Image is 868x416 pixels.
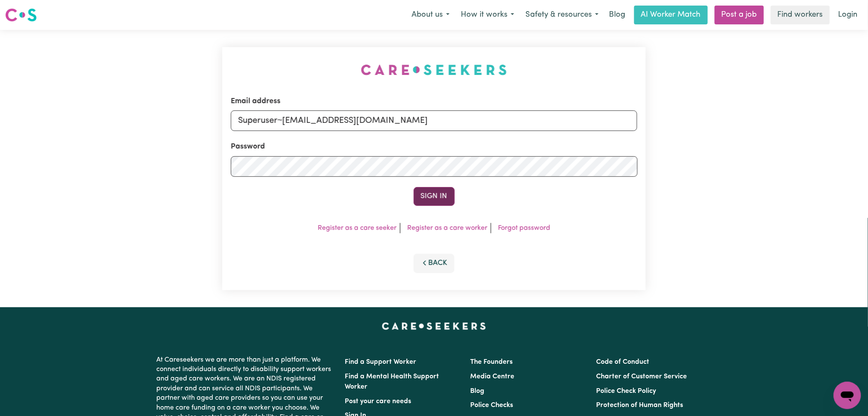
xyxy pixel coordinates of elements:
a: Register as a care seeker [318,225,397,232]
input: Email address [231,110,638,131]
img: Careseekers logo [5,7,37,23]
a: Find a Mental Health Support Worker [345,373,439,390]
a: Forgot password [498,225,550,232]
a: Police Checks [471,402,513,409]
iframe: Button to launch messaging window [834,382,861,409]
a: Post a job [715,6,764,24]
button: Sign In [414,187,455,206]
a: Protection of Human Rights [596,402,683,409]
a: The Founders [471,359,513,365]
button: How it works [455,6,520,24]
a: Charter of Customer Service [596,373,687,380]
button: About us [406,6,455,24]
button: Safety & resources [520,6,604,24]
a: AI Worker Match [634,6,708,24]
a: Blog [604,6,631,24]
a: Code of Conduct [596,359,649,365]
a: Find workers [771,6,830,24]
a: Login [833,6,863,24]
label: Password [231,141,265,152]
a: Media Centre [471,373,515,380]
a: Careseekers logo [5,5,37,25]
label: Email address [231,96,280,107]
a: Blog [471,388,485,395]
a: Post your care needs [345,398,412,405]
a: Police Check Policy [596,388,656,395]
button: Back [414,254,455,273]
a: Careseekers home page [382,323,486,330]
a: Find a Support Worker [345,359,417,365]
a: Register as a care worker [407,225,487,232]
